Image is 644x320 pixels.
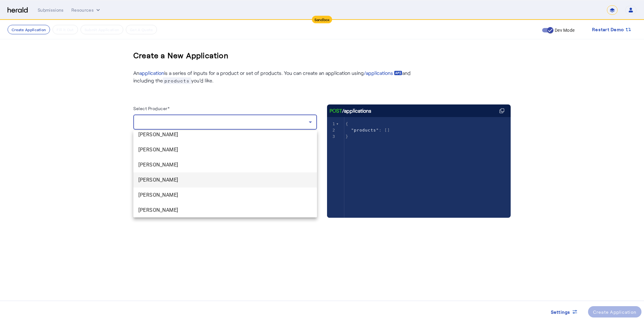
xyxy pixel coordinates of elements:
span: [PERSON_NAME] [138,161,312,169]
span: [PERSON_NAME] [138,146,312,154]
span: [PERSON_NAME] [138,206,312,214]
span: [PERSON_NAME] [138,176,312,184]
span: [PERSON_NAME] [138,131,312,138]
span: [PERSON_NAME] [138,191,312,199]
